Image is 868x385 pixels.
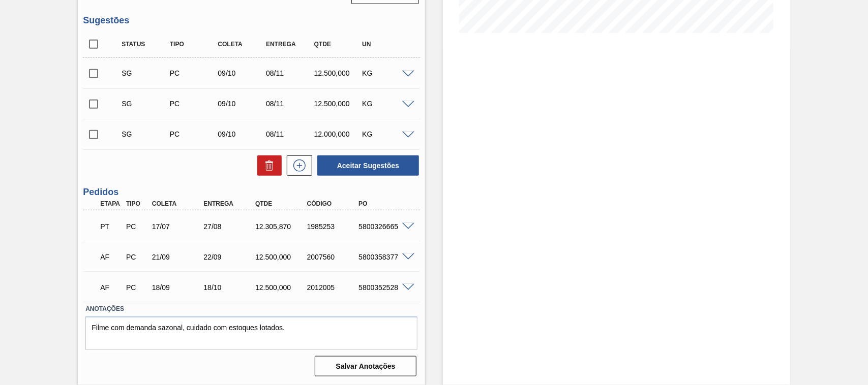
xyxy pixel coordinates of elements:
[149,253,207,261] div: 21/09/2025
[312,41,365,48] div: Qtde
[253,200,310,207] div: Qtde
[215,41,268,48] div: Coleta
[149,222,207,231] div: 17/07/2025
[215,100,268,108] div: 09/10/2025
[167,100,220,108] div: Pedido de Compra
[149,200,207,207] div: Coleta
[305,283,362,292] div: 2012005
[124,222,150,231] div: Pedido de Compra
[312,154,420,177] div: Aceitar Sugestões
[312,100,365,108] div: 12.500,000
[360,130,412,138] div: KG
[253,222,310,231] div: 12.305,870
[305,222,362,231] div: 1985253
[252,155,282,176] div: Excluir Sugestões
[282,155,312,176] div: Nova sugestão
[149,283,207,292] div: 18/09/2025
[317,155,419,176] button: Aceitar Sugestões
[305,200,362,207] div: Código
[315,356,416,376] button: Salvar Anotações
[215,69,268,77] div: 09/10/2025
[312,130,365,138] div: 12.000,000
[263,69,316,77] div: 08/11/2025
[263,41,316,48] div: Entrega
[356,200,413,207] div: PO
[124,253,150,261] div: Pedido de Compra
[167,41,220,48] div: Tipo
[356,253,413,261] div: 5800358377
[356,222,413,231] div: 5800326665
[312,69,365,77] div: 12.500,000
[98,276,124,299] div: Aguardando Faturamento
[85,302,417,316] label: Anotações
[360,100,412,108] div: KG
[201,200,258,207] div: Entrega
[124,283,150,292] div: Pedido de Compra
[167,69,220,77] div: Pedido de Compra
[83,15,420,26] h3: Sugestões
[201,283,258,292] div: 18/10/2025
[167,130,220,138] div: Pedido de Compra
[119,41,172,48] div: Status
[98,246,124,268] div: Aguardando Faturamento
[356,283,413,292] div: 5800352528
[201,253,258,261] div: 22/09/2025
[85,316,417,350] textarea: Filme com demanda sazonal, cuidado com estoques lotados.
[201,222,258,231] div: 27/08/2025
[119,130,172,138] div: Sugestão Criada
[263,100,316,108] div: 08/11/2025
[100,283,122,292] p: AF
[98,215,124,238] div: Pedido em Trânsito
[360,69,412,77] div: KG
[98,200,124,207] div: Etapa
[360,41,412,48] div: UN
[305,253,362,261] div: 2007560
[100,222,122,231] p: PT
[263,130,316,138] div: 08/11/2025
[83,187,420,198] h3: Pedidos
[124,200,150,207] div: Tipo
[215,130,268,138] div: 09/10/2025
[119,69,172,77] div: Sugestão Criada
[253,283,310,292] div: 12.500,000
[253,253,310,261] div: 12.500,000
[100,253,122,261] p: AF
[119,100,172,108] div: Sugestão Criada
